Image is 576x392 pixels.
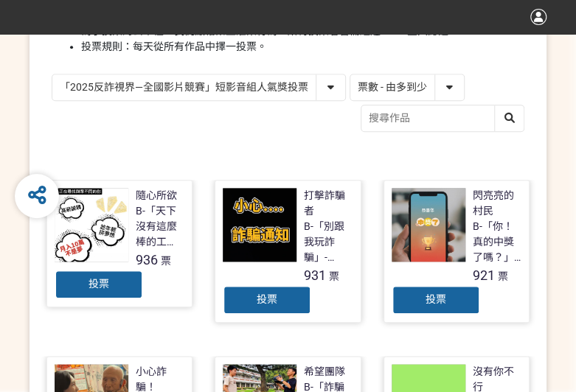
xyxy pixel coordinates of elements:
a: 隨心所欲B-「天下沒有這麼棒的工作，別讓你的求職夢變成惡夢！」- 2025新竹市反詐視界影片徵件936票投票 [46,180,193,307]
span: 931 [304,267,326,283]
div: 閃亮亮的村民 [473,188,522,219]
div: 隨心所欲 [136,188,177,203]
span: 921 [473,267,495,283]
span: 投票 [426,293,446,305]
span: 票 [498,270,508,282]
a: 閃亮亮的村民B-「你！真的中獎了嗎？」- 2025新竹市反詐視界影片徵件921票投票 [384,180,530,323]
li: 投票規則：每天從所有作品中擇一投票。 [81,39,524,55]
input: 搜尋作品 [361,105,524,131]
span: 票 [161,255,171,267]
div: B-「天下沒有這麼棒的工作，別讓你的求職夢變成惡夢！」- 2025新竹市反詐視界影片徵件 [136,203,185,250]
span: 936 [136,252,158,267]
div: 打擊詐騙者 [304,188,353,219]
div: B-「別跟我玩詐騙」- 2025新竹市反詐視界影片徵件 [304,219,353,265]
span: 投票 [89,278,109,290]
div: B-「你！真的中獎了嗎？」- 2025新竹市反詐視界影片徵件 [473,219,522,265]
a: 打擊詐騙者B-「別跟我玩詐騙」- 2025新竹市反詐視界影片徵件931票投票 [215,180,361,323]
span: 票 [329,270,339,282]
div: 希望團隊 [304,364,345,379]
span: 投票 [257,293,277,305]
